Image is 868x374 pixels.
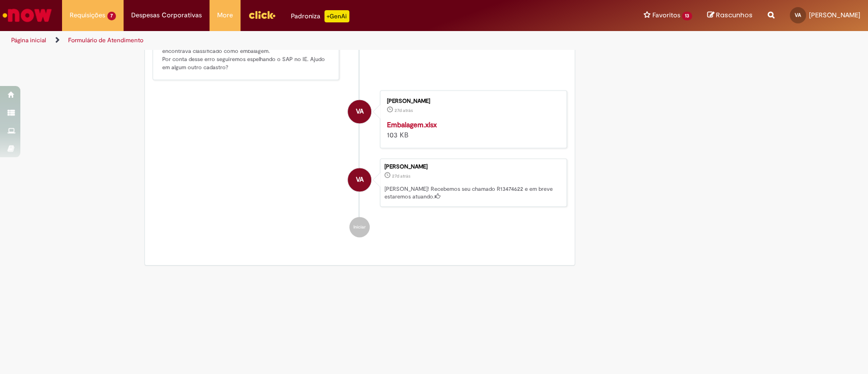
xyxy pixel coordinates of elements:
[795,12,801,18] span: VA
[1,5,53,25] img: ServiceNow
[324,10,349,22] p: +GenAi
[384,164,561,170] div: [PERSON_NAME]
[11,36,46,44] a: Página inicial
[387,120,556,140] div: 103 KB
[682,12,692,20] span: 13
[356,99,364,124] span: VA
[392,173,410,179] span: 27d atrás
[107,12,116,20] span: 7
[809,11,860,19] span: [PERSON_NAME]
[356,167,364,192] span: VA
[384,185,561,201] p: [PERSON_NAME]! Recebemos seu chamado R13474622 e em breve estaremos atuando.
[217,10,233,20] span: More
[392,173,410,179] time: 02/09/2025 21:43:43
[8,31,571,50] ul: Trilhas de página
[291,10,349,22] div: Padroniza
[68,36,143,44] a: Formulário de Atendimento
[248,7,276,22] img: click_logo_yellow_360x200.png
[387,120,437,129] a: Embalagem.xlsx
[652,10,680,20] span: Favoritos
[348,168,371,191] div: Vanio Marques Almeida
[387,98,556,104] div: [PERSON_NAME]
[153,158,567,207] li: Vanio Marques Almeida
[716,10,753,20] span: Rascunhos
[395,107,413,113] span: 27d atrás
[70,10,105,20] span: Requisições
[131,10,202,20] span: Despesas Corporativas
[348,100,371,123] div: Vanio Marques Almeida
[707,11,753,20] a: Rascunhos
[395,107,413,113] time: 02/09/2025 21:43:41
